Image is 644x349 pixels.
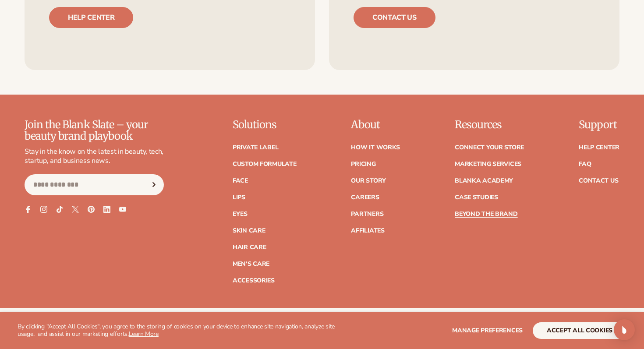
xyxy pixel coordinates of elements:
a: Help center [49,7,133,28]
button: Subscribe [144,174,163,195]
p: Resources [455,119,524,130]
span: Manage preferences [452,326,523,335]
p: Stay in the know on the latest in beauty, tech, startup, and business news. [25,147,164,166]
a: Contact Us [579,178,618,184]
a: Careers [351,194,379,201]
button: Manage preferences [452,322,523,339]
div: Open Intercom Messenger [614,319,635,340]
a: Pricing [351,161,375,167]
a: Face [233,178,248,184]
a: Custom formulate [233,161,297,167]
a: Lips [233,194,245,201]
a: Connect your store [455,145,524,151]
button: accept all cookies [533,322,626,339]
a: Accessories [233,278,275,284]
a: Contact us [354,7,435,28]
a: Case Studies [455,194,498,201]
a: Hair Care [233,244,266,250]
a: Private label [233,145,278,151]
p: Solutions [233,119,297,130]
a: Partners [351,211,383,217]
a: Affiliates [351,228,384,234]
a: Marketing services [455,161,521,167]
a: Beyond the brand [455,211,518,217]
p: Join the Blank Slate – your beauty brand playbook [25,119,164,142]
a: Eyes [233,211,248,217]
a: Blanka Academy [455,178,513,184]
p: Support [579,119,619,130]
a: FAQ [579,161,591,167]
p: By clicking "Accept All Cookies", you agree to the storing of cookies on your device to enhance s... [18,323,342,338]
a: Men's Care [233,261,269,267]
a: Our Story [351,178,386,184]
a: Learn More [129,330,159,338]
a: Skin Care [233,228,265,234]
a: How It Works [351,145,400,151]
p: About [351,119,400,130]
a: Help Center [579,145,619,151]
